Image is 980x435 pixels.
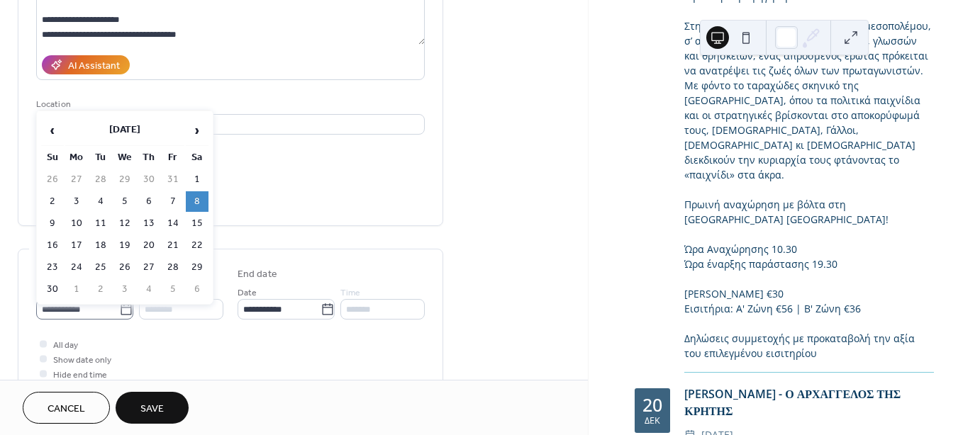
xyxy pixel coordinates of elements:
[238,267,277,282] div: End date
[186,147,208,168] th: Sa
[36,97,422,112] div: Location
[162,191,184,212] td: 7
[68,59,120,74] div: AI Assistant
[89,169,112,190] td: 28
[162,147,184,168] th: Fr
[113,279,136,300] td: 3
[162,257,184,278] td: 28
[340,286,360,300] span: Time
[138,169,160,190] td: 30
[186,257,208,278] td: 29
[41,191,64,212] td: 2
[645,417,660,426] div: Δεκ
[23,392,110,424] button: Cancel
[186,191,208,212] td: 8
[42,55,130,74] button: AI Assistant
[89,235,112,256] td: 18
[41,169,64,190] td: 26
[113,213,136,234] td: 12
[186,279,208,300] td: 6
[116,392,189,424] button: Save
[89,191,112,212] td: 4
[684,385,934,419] div: [PERSON_NAME] - Ο ΑΡΧΑΓΓΕΛΟΣ ΤΗΣ ΚΡΗΤΗΣ
[41,257,64,278] td: 23
[162,279,184,300] td: 5
[113,235,136,256] td: 19
[65,115,184,146] th: [DATE]
[65,191,88,212] td: 3
[65,169,88,190] td: 27
[113,147,136,168] th: We
[186,235,208,256] td: 22
[138,279,160,300] td: 4
[89,257,112,278] td: 25
[642,396,662,414] div: 20
[113,257,136,278] td: 26
[138,147,160,168] th: Th
[162,169,184,190] td: 31
[53,338,78,353] span: All day
[48,402,85,417] span: Cancel
[162,213,184,234] td: 14
[138,235,160,256] td: 20
[162,235,184,256] td: 21
[186,213,208,234] td: 15
[138,257,160,278] td: 27
[65,257,88,278] td: 24
[138,213,160,234] td: 13
[53,353,111,368] span: Show date only
[65,213,88,234] td: 10
[53,368,107,383] span: Hide end time
[186,116,208,145] span: ›
[65,235,88,256] td: 17
[89,147,112,168] th: Tu
[113,191,136,212] td: 5
[138,191,160,212] td: 6
[41,213,64,234] td: 9
[42,116,63,145] span: ‹
[65,279,88,300] td: 1
[113,169,136,190] td: 29
[65,147,88,168] th: Mo
[238,286,257,300] span: Date
[41,235,64,256] td: 16
[89,279,112,300] td: 2
[89,213,112,234] td: 11
[41,147,64,168] th: Su
[41,279,64,300] td: 30
[140,402,164,417] span: Save
[186,169,208,190] td: 1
